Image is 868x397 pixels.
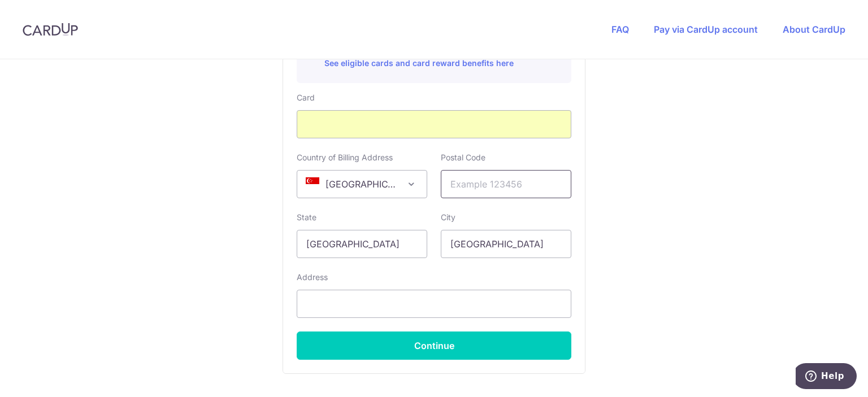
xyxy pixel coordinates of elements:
a: See eligible cards and card reward benefits here [324,58,514,68]
iframe: Secure card payment input frame [306,117,562,131]
label: City [441,212,455,223]
button: Continue [297,331,571,360]
label: Postal Code [441,152,485,163]
label: Card [297,92,315,103]
img: CardUp [23,23,78,36]
label: Address [297,272,328,283]
input: Example 123456 [441,170,571,198]
a: About CardUp [783,24,845,35]
a: FAQ [611,24,629,35]
span: Singapore [297,171,427,198]
span: Singapore [297,170,427,198]
a: Pay via CardUp account [654,24,758,35]
label: State [297,212,316,223]
label: Country of Billing Address [297,152,393,163]
iframe: Opens a widget where you can find more information [796,363,857,391]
